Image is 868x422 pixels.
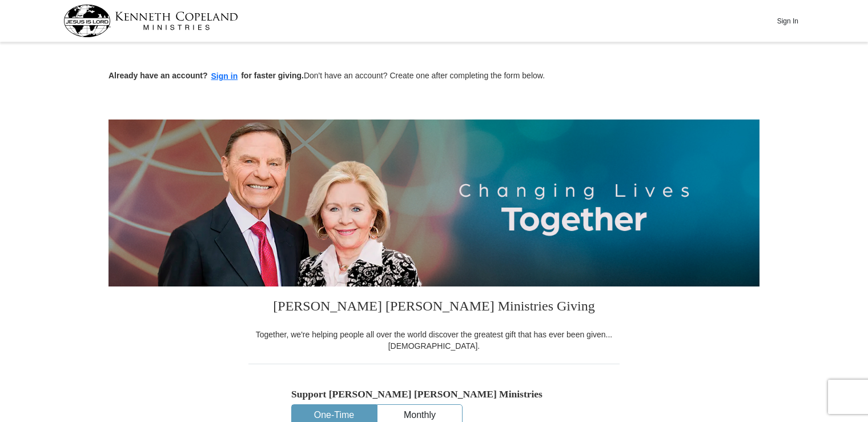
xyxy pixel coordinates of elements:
img: kcm-header-logo.svg [63,5,238,37]
strong: Already have an account? for faster giving. [108,71,304,80]
p: Don't have an account? Create one after completing the form below. [108,70,759,83]
button: Sign In [770,12,805,30]
div: Together, we're helping people all over the world discover the greatest gift that has ever been g... [248,329,620,352]
button: Sign in [208,70,242,83]
h5: Support [PERSON_NAME] [PERSON_NAME] Ministries [291,388,577,400]
h3: [PERSON_NAME] [PERSON_NAME] Ministries Giving [248,286,620,329]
